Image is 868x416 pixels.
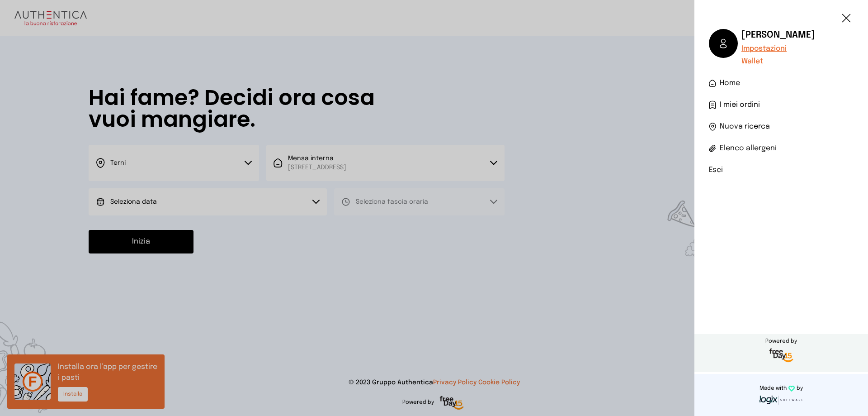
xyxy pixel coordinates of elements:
a: Home [709,78,854,89]
h6: [PERSON_NAME] [741,29,815,42]
button: Wallet [741,56,763,67]
p: Made with by [698,385,864,392]
a: I miei ordini [709,100,854,110]
a: Nuova ricerca [709,121,854,132]
li: Esci [709,165,854,176]
a: Elenco allergeni [709,143,854,154]
img: logo-freeday.3e08031.png [767,347,796,365]
span: Home [720,78,740,89]
a: Impostazioni [741,43,815,54]
span: Powered by [694,338,868,345]
span: Nuova ricerca [720,121,770,132]
span: I miei ordini [720,100,760,110]
span: Elenco allergeni [720,143,777,154]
